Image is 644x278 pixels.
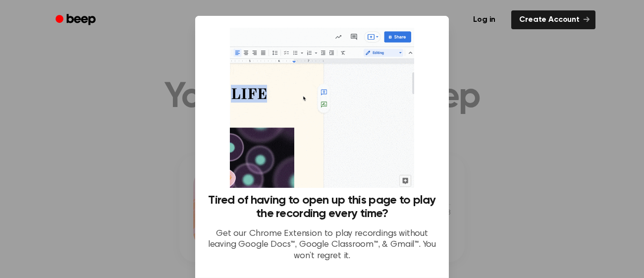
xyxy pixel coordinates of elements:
[207,194,437,221] h3: Tired of having to open up this page to play the recording every time?
[49,10,105,30] a: Beep
[463,8,505,31] a: Log in
[207,228,437,262] p: Get our Chrome Extension to play recordings without leaving Google Docs™, Google Classroom™, & Gm...
[230,28,414,188] img: Beep extension in action
[511,10,595,29] a: Create Account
